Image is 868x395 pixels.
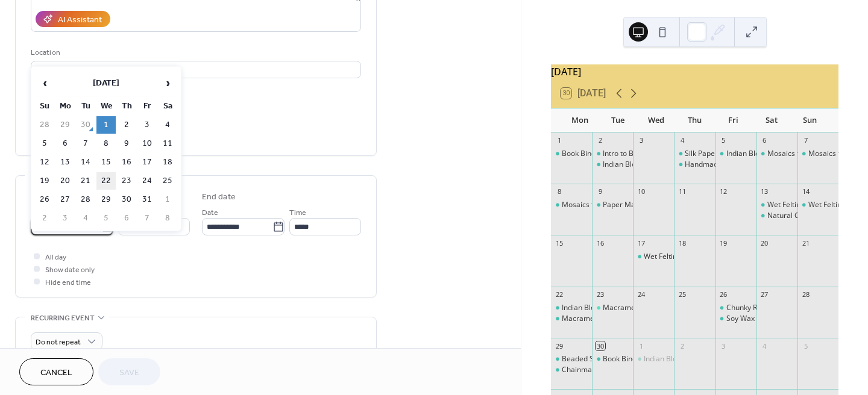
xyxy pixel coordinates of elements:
[55,98,75,115] th: Mo
[55,172,75,190] td: 20
[596,136,605,145] div: 2
[633,354,674,364] div: Indian Block Printing
[637,108,676,132] div: Wed
[35,154,54,171] td: 12
[719,341,728,350] div: 3
[35,172,54,190] td: 19
[55,116,75,134] td: 29
[674,160,715,170] div: Handmade Recycled Paper
[137,135,157,152] td: 10
[678,136,687,145] div: 4
[719,187,728,196] div: 12
[36,335,81,349] span: Do not repeat
[55,135,75,152] td: 6
[678,341,687,350] div: 2
[637,290,646,299] div: 24
[644,354,712,364] div: Indian Block Printing
[158,135,177,152] td: 11
[45,251,66,264] span: All day
[202,207,218,219] span: Date
[797,200,838,210] div: Wet Felting - Pots & Bowls
[592,303,633,313] div: Macrame Wall Art
[40,367,72,379] span: Cancel
[719,136,728,145] div: 5
[158,116,177,134] td: 4
[76,191,95,208] td: 28
[637,238,646,247] div: 17
[551,303,592,313] div: Indian Block Printing
[726,303,802,313] div: Chunky Rope Necklace
[603,200,655,210] div: Paper Marbling
[158,172,177,190] td: 25
[158,154,177,171] td: 18
[767,200,854,210] div: Wet Felting - Pots & Bowls
[55,70,157,96] th: [DATE]
[760,341,769,350] div: 4
[55,154,75,171] td: 13
[76,154,95,171] td: 14
[551,354,592,364] div: Beaded Snowflake
[19,358,93,385] button: Cancel
[756,149,797,159] div: Mosaics for Beginners
[592,160,633,170] div: Indian Block Printing
[202,191,236,204] div: End date
[562,365,647,375] div: Chainmaille - Helmweave
[117,116,136,134] td: 2
[678,290,687,299] div: 25
[678,187,687,196] div: 11
[603,149,687,159] div: Intro to Beaded Jewellery
[35,116,54,134] td: 28
[36,11,110,27] button: AI Assistant
[790,108,829,132] div: Sun
[596,290,605,299] div: 23
[35,191,54,208] td: 26
[96,191,116,208] td: 29
[117,172,136,190] td: 23
[676,108,714,132] div: Thu
[555,136,564,145] div: 1
[158,191,177,208] td: 1
[801,290,810,299] div: 28
[603,354,694,364] div: Book Binding - Casebinding
[76,210,95,227] td: 4
[35,210,54,227] td: 2
[797,149,838,159] div: Mosaics for Beginners
[801,341,810,350] div: 5
[562,200,637,210] div: Mosaics for Beginners
[592,149,633,159] div: Intro to Beaded Jewellery
[289,207,306,219] span: Time
[55,210,75,227] td: 3
[719,238,728,247] div: 19
[117,154,136,171] td: 16
[752,108,791,132] div: Sat
[117,135,136,152] td: 9
[603,160,671,170] div: Indian Block Printing
[714,108,752,132] div: Fri
[562,354,624,364] div: Beaded Snowflake
[756,211,797,221] div: Natural Cold Process Soap Making
[159,71,177,95] span: ›
[674,149,715,159] div: Silk Paper Making
[555,341,564,350] div: 29
[644,252,713,262] div: Wet Felting - Flowers
[756,200,797,210] div: Wet Felting - Pots & Bowls
[801,187,810,196] div: 14
[96,135,116,152] td: 8
[137,116,157,134] td: 3
[45,264,95,276] span: Show date only
[760,187,769,196] div: 13
[117,98,136,115] th: Th
[76,116,95,134] td: 30
[599,108,638,132] div: Tue
[562,314,640,324] div: Macrame Plant Hanger
[715,314,756,324] div: Soy Wax Candles
[36,71,54,95] span: ‹
[726,314,784,324] div: Soy Wax Candles
[137,210,157,227] td: 7
[596,187,605,196] div: 9
[592,200,633,210] div: Paper Marbling
[137,172,157,190] td: 24
[561,108,599,132] div: Mon
[596,341,605,350] div: 30
[551,149,592,159] div: Book Binding - Casebinding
